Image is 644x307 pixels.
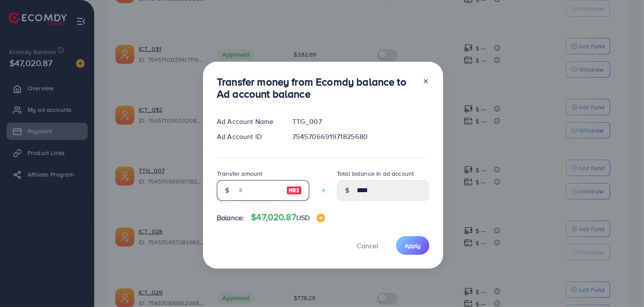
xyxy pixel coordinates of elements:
span: Balance: [217,213,244,223]
h4: $47,020.87 [251,212,325,223]
button: Apply [396,236,429,255]
button: Cancel [346,236,389,255]
label: Transfer amount [217,169,262,178]
div: TTG_007 [286,117,436,127]
img: image [317,214,325,222]
iframe: Chat [607,268,638,301]
h3: Transfer money from Ecomdy balance to Ad account balance [217,76,416,101]
img: image [286,185,302,196]
span: Apply [405,241,421,250]
div: 7545706691971825680 [286,132,436,142]
span: Cancel [357,241,378,250]
div: Ad Account Name [210,117,286,127]
div: Ad Account ID [210,132,286,142]
span: USD [296,213,310,222]
label: Total balance in ad account [337,169,414,178]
